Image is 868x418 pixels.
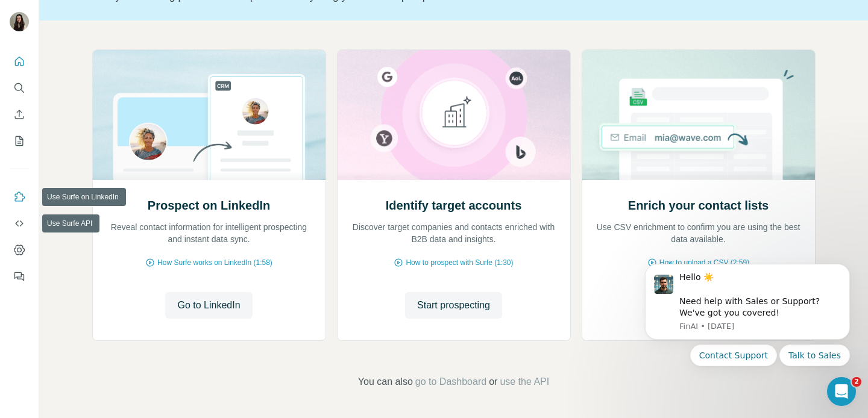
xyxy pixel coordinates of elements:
[594,221,803,245] p: Use CSV enrichment to confirm you are using the best data available.
[10,266,29,287] button: Feedback
[177,298,240,313] span: Go to LinkedIn
[10,186,29,208] button: Use Surfe on LinkedIn
[827,377,856,406] iframe: Intercom live chat
[415,375,486,389] button: go to Dashboard
[10,213,29,234] button: Use Surfe API
[628,197,769,214] h2: Enrich your contact lists
[500,375,549,389] button: use the API
[417,298,490,313] span: Start prospecting
[10,51,29,72] button: Quick start
[386,197,522,214] h2: Identify target accounts
[10,130,29,152] button: My lists
[10,104,29,125] button: Enrich CSV
[148,197,270,214] h2: Prospect on LinkedIn
[105,221,313,245] p: Reveal contact information for intelligent prospecting and instant data sync.
[157,257,272,268] span: How Surfe works on LinkedIn (1:58)
[358,375,413,389] span: You can also
[10,77,29,99] button: Search
[350,221,558,245] p: Discover target companies and contacts enriched with B2B data and insights.
[92,50,326,180] img: Prospect on LinkedIn
[406,257,513,268] span: How to prospect with Surfe (1:30)
[337,50,571,180] img: Identify target accounts
[852,377,861,387] span: 2
[10,239,29,261] button: Dashboard
[405,292,502,319] button: Start prospecting
[627,249,868,412] iframe: Intercom notifications message
[165,292,252,319] button: Go to LinkedIn
[489,375,497,389] span: or
[10,12,29,31] img: Avatar
[582,50,816,180] img: Enrich your contact lists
